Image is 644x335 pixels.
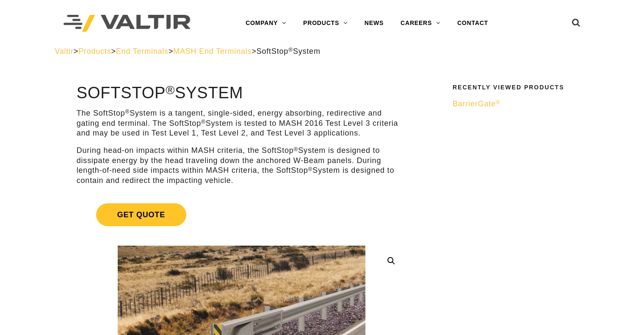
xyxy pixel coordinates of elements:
a: BarrierGate® [453,99,584,109]
a: Products [78,47,111,55]
h1: SoftStop System [77,84,406,102]
p: During head-on impacts within MASH criteria, the SoftStop System is designed to dissipate energy ... [77,146,406,185]
sup: ® [308,166,313,172]
a: End Terminals [116,47,169,55]
sup: ® [125,108,130,115]
sup: ® [201,119,206,125]
a: PRODUCTS [295,15,356,32]
a: Get Quote [77,193,406,236]
sup: ® [294,146,299,152]
div: > > > > [55,47,589,56]
span: Get Quote [96,203,186,226]
span: SoftStop System [257,47,321,55]
sup: ® [288,47,293,53]
a: CAREERS [392,15,449,32]
a: COMPANY [237,15,295,32]
sup: ® [166,83,175,97]
p: The SoftStop System is a tangent, single-sided, energy absorbing, redirective and gating end term... [77,108,406,138]
a: Valtir [55,47,73,55]
h2: Recently Viewed Products [453,84,584,91]
a: CONTACT [449,15,497,32]
a: NEWS [356,15,392,32]
a: MASH End Terminals [173,47,252,55]
sup: ® [496,99,500,105]
span: BarrierGate [453,100,500,108]
img: Valtir [64,15,191,32]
